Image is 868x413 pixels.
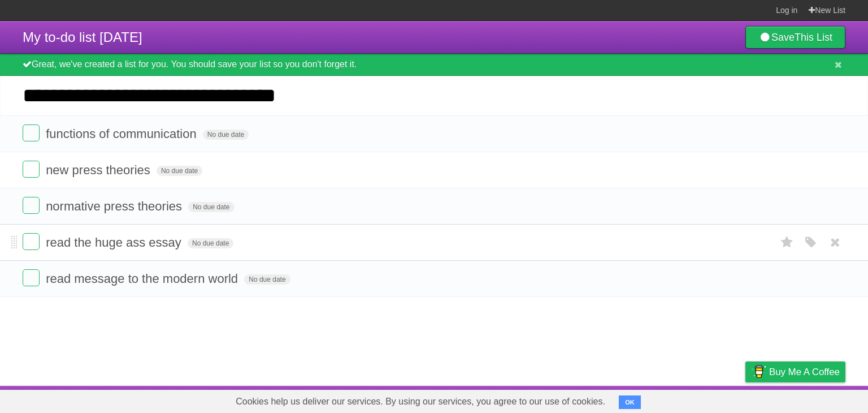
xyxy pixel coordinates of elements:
a: Privacy [731,389,760,410]
label: Done [23,124,40,141]
label: Done [23,161,40,178]
img: Buy me a coffee [751,362,766,381]
a: Developers [632,389,678,410]
label: Done [23,269,40,286]
span: new press theories [46,163,153,177]
span: functions of communication [46,127,199,141]
span: No due date [188,202,234,212]
a: Terms [692,389,717,410]
span: Cookies help us deliver our services. By using our services, you agree to our use of cookies. [224,390,617,413]
span: No due date [157,166,202,176]
span: Buy me a coffee [769,362,840,382]
span: No due date [203,130,249,140]
span: My to-do list [DATE] [23,29,142,45]
span: normative press theories [46,199,185,213]
button: OK [619,395,641,409]
a: About [595,389,619,410]
a: Buy me a coffee [745,362,845,382]
span: read the huge ass essay [46,235,184,249]
span: No due date [244,274,290,285]
a: SaveThis List [745,26,845,49]
a: Suggest a feature [774,389,845,410]
label: Star task [776,233,798,252]
span: No due date [188,238,233,248]
span: read message to the modern world [46,272,241,286]
label: Done [23,233,40,250]
b: This List [795,32,832,43]
label: Done [23,197,40,214]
